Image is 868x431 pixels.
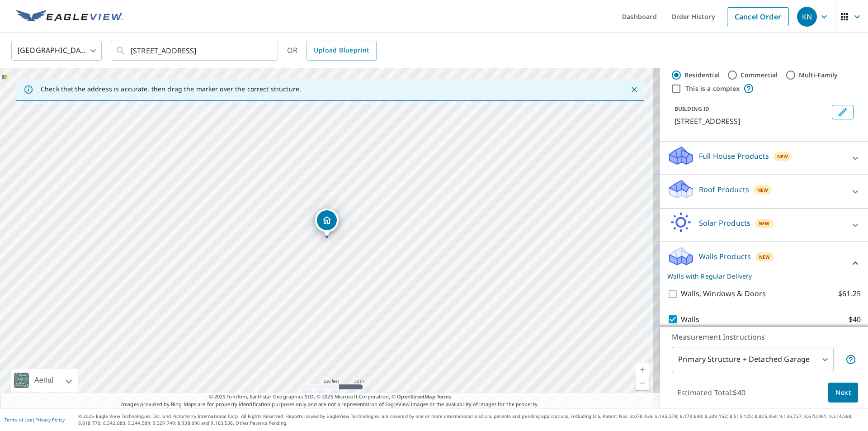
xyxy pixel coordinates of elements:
button: Next [828,383,858,403]
div: Regular $0 [790,324,861,349]
span: Your report will include the primary structure and a detached garage if one exists. [845,354,856,365]
span: New [757,186,769,194]
div: Aerial [11,369,78,392]
span: New [777,153,788,160]
div: Roof ProductsNew [667,179,861,204]
p: Walls Products [699,251,751,262]
label: This is a complex [685,84,740,93]
a: Privacy Policy [35,417,65,423]
p: Solar Products [699,218,750,228]
a: Cancel Order [727,7,789,26]
span: New [759,220,770,227]
div: Dropped pin, building 1, Residential property, 9352 Kite St Burke, VA 22015 [315,208,339,237]
a: Terms of Use [5,417,33,423]
button: Close [628,84,640,95]
button: Edit building 1 [832,105,854,119]
div: Walls ProductsNewWalls with Regular Delivery [667,246,861,281]
p: Full House Products [699,151,769,161]
p: $40 [849,314,861,325]
p: Walls with Regular Delivery [667,271,850,281]
p: Check that the address is accurate, then drag the marker over the correct structure. [41,85,301,93]
span: New [759,253,770,260]
p: Walls, Windows & Doors [681,288,766,299]
p: $61.25 [838,288,861,299]
input: Search by address or latitude-longitude [131,38,259,63]
label: Multi-Family [799,71,838,80]
label: Residential [684,71,720,80]
p: BUILDING ID [675,105,709,113]
div: Aerial [32,369,56,392]
div: Full House ProductsNew [667,145,861,171]
a: Current Level 17, Zoom Out [636,376,649,390]
a: Terms [437,393,452,400]
span: © 2025 TomTom, Earthstar Geographics SIO, © 2025 Microsoft Corporation, © [209,393,452,401]
a: OpenStreetMap [397,393,435,400]
a: Upload Blueprint [307,41,376,61]
span: Next [835,387,851,398]
p: | [5,417,65,422]
label: Commercial [741,71,778,80]
div: [GEOGRAPHIC_DATA] [11,38,102,63]
img: EV Logo [16,10,123,24]
p: [STREET_ADDRESS] [675,116,828,127]
div: OR [287,41,377,61]
p: Roof Products [699,184,749,195]
p: Walls [681,314,699,325]
div: Solar ProductsNew [667,212,861,238]
span: Upload Blueprint [314,45,369,56]
div: KN [797,7,817,27]
p: Estimated Total: $40 [670,383,753,403]
p: © 2025 Eagle View Technologies, Inc. and Pictometry International Corp. All Rights Reserved. Repo... [78,413,863,426]
p: Measurement Instructions [672,332,856,342]
a: Current Level 17, Zoom In [636,363,649,376]
div: Primary Structure + Detached Garage [672,347,834,372]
